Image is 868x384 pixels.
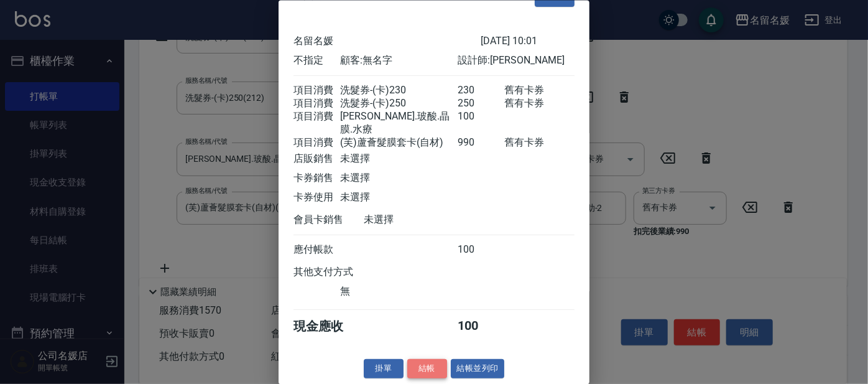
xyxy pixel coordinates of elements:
div: 項目消費 [293,110,340,136]
div: 卡券銷售 [293,172,340,185]
div: 不指定 [293,54,340,67]
div: 現金應收 [293,318,364,335]
button: 結帳並列印 [451,359,505,378]
div: 990 [458,136,504,149]
div: 未選擇 [340,191,457,204]
div: 100 [458,110,504,136]
div: (芙)蘆薈髮膜套卡(自材) [340,136,457,149]
div: 項目消費 [293,97,340,110]
div: 應付帳款 [293,243,340,256]
div: 100 [458,243,504,256]
div: 項目消費 [293,84,340,97]
div: 舊有卡券 [504,84,575,97]
div: 未選擇 [340,172,457,185]
div: [PERSON_NAME].玻酸.晶膜.水療 [340,110,457,136]
div: 舊有卡券 [504,97,575,110]
button: 掛單 [364,359,404,378]
div: 卡券使用 [293,191,340,204]
div: 舊有卡券 [504,136,575,149]
div: 設計師: [PERSON_NAME] [458,54,575,67]
div: [DATE] 10:01 [481,35,575,48]
button: 結帳 [407,359,447,378]
div: 洗髮券-(卡)250 [340,97,457,110]
div: 未選擇 [364,213,481,227]
div: 項目消費 [293,136,340,149]
div: 其他支付方式 [293,266,387,279]
div: 名留名媛 [293,35,481,48]
div: 無 [340,285,457,298]
div: 店販銷售 [293,152,340,166]
div: 會員卡銷售 [293,213,364,227]
div: 未選擇 [340,152,457,166]
div: 250 [458,97,504,110]
div: 230 [458,84,504,97]
div: 100 [458,318,504,335]
div: 洗髮券-(卡)230 [340,84,457,97]
div: 顧客: 無名字 [340,54,457,67]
